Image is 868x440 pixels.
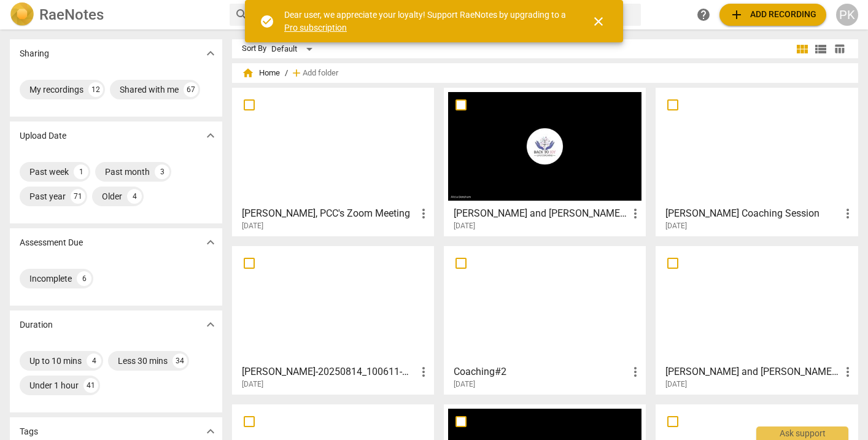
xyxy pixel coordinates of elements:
div: Ask support [756,426,848,440]
span: expand_more [203,46,218,61]
button: PK [836,4,858,26]
div: 4 [127,189,142,204]
span: more_vert [840,365,855,379]
span: add [729,7,744,22]
a: LogoRaeNotes [10,2,220,27]
div: Shared with me [120,83,179,96]
span: [DATE] [454,221,475,231]
h3: Andrea-20250814_100611-Meeting Recording [242,365,416,379]
span: expand_more [203,235,218,250]
p: Sharing [20,47,49,60]
a: [PERSON_NAME], PCC's Zoom Meeting[DATE] [236,92,430,231]
span: add [290,67,303,79]
button: List view [812,40,830,58]
div: Past year [29,190,66,203]
span: more_vert [840,206,855,221]
div: My recordings [29,83,83,96]
h3: Valora Douglas Coaching Session [665,206,840,221]
a: Pro subscription [284,23,347,33]
div: 41 [83,378,98,393]
div: Default [271,39,317,59]
div: 34 [172,353,187,368]
span: help [696,7,711,22]
div: Up to 10 mins [29,355,82,367]
span: / [285,69,288,78]
div: 12 [88,82,103,97]
span: [DATE] [454,379,475,390]
span: more_vert [416,365,431,379]
h3: Lydia Toth-Sample and Alicia Densham - Back To Joy Coaching - 2025_08_19 17_57 MDT - Recording [454,206,628,221]
span: check_circle [260,14,274,29]
a: [PERSON_NAME] and [PERSON_NAME] - Back To Joy Coaching - 2025_08_19 17_57 MDT - Recording[DATE] [448,92,641,231]
span: view_module [795,42,810,56]
div: 3 [155,164,169,179]
div: Under 1 hour [29,379,79,392]
a: [PERSON_NAME] Coaching Session[DATE] [660,92,853,231]
h3: Coaching#2 [454,365,628,379]
h3: Penny Mancuso-Kaplan, PCC's Zoom Meeting [242,206,416,221]
button: Show more [201,233,220,252]
span: close [591,14,606,29]
span: [DATE] [665,379,687,390]
h2: RaeNotes [39,6,104,23]
span: more_vert [628,365,643,379]
span: search [234,7,249,22]
a: Help [692,4,715,26]
div: 71 [71,189,85,204]
button: Upload [719,4,826,26]
span: expand_more [203,317,218,332]
span: Add folder [303,69,338,78]
span: [DATE] [665,221,687,231]
h3: penny and debbie mcc recording [665,365,840,379]
button: Close [584,7,613,36]
button: Table view [830,40,848,58]
span: expand_more [203,424,218,439]
div: Dear user, we appreciate your loyalty! Support RaeNotes by upgrading to a [284,9,569,34]
div: Less 30 mins [118,355,168,367]
p: Assessment Due [20,236,83,249]
span: Add recording [729,7,816,22]
button: Show more [201,44,220,63]
p: Tags [20,425,38,438]
img: Logo [10,2,34,27]
span: view_list [813,42,828,56]
div: 67 [184,82,198,97]
span: home [242,67,254,79]
p: Duration [20,318,53,331]
div: Sort By [242,44,266,53]
div: 6 [77,271,91,286]
p: Upload Date [20,129,66,142]
span: table_chart [834,43,845,55]
div: Past month [105,166,150,178]
div: Past week [29,166,69,178]
a: Coaching#2[DATE] [448,250,641,389]
span: more_vert [628,206,643,221]
a: [PERSON_NAME]-20250814_100611-Meeting Recording[DATE] [236,250,430,389]
div: Incomplete [29,272,72,285]
button: Show more [201,126,220,145]
button: Show more [201,315,220,334]
a: [PERSON_NAME] and [PERSON_NAME] recording[DATE] [660,250,853,389]
div: 4 [87,353,101,368]
div: Older [102,190,122,203]
span: [DATE] [242,221,263,231]
span: [DATE] [242,379,263,390]
span: Home [242,67,280,79]
div: 1 [74,164,88,179]
button: Tile view [793,40,812,58]
span: more_vert [416,206,431,221]
span: expand_more [203,128,218,143]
